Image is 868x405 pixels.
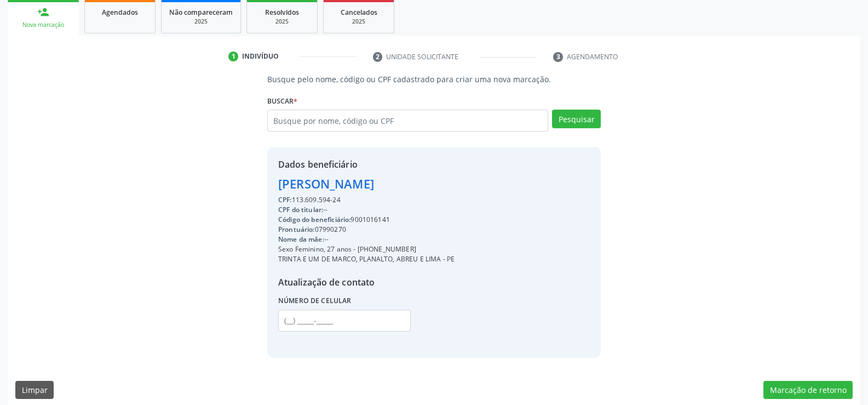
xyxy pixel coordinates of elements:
span: CPF: [278,195,292,204]
button: Limpar [15,381,54,400]
div: -- [278,205,455,215]
span: Agendados [102,8,138,17]
span: Resolvidos [265,8,299,17]
div: -- [278,235,455,244]
p: Busque pelo nome, código ou CPF cadastrado para criar uma nova marcação. [267,73,601,85]
div: [PERSON_NAME] [278,175,455,193]
span: Nome da mãe: [278,235,324,244]
div: 113.609.594-24 [278,195,455,205]
span: Código do beneficiário: [278,215,350,224]
div: 2025 [331,18,386,26]
span: Não compareceram [169,8,233,17]
label: Número de celular [278,293,352,310]
div: TRINTA E UM DE MARCO, PLANALTO, ABREU E LIMA - PE [278,254,455,264]
span: Cancelados [341,8,377,17]
label: Buscar [267,93,297,110]
div: Atualização de contato [278,276,455,289]
button: Marcação de retorno [763,381,853,400]
span: CPF do titular: [278,205,323,214]
div: Dados beneficiário [278,158,455,171]
div: 2025 [169,18,233,26]
div: 9001016141 [278,215,455,225]
span: Prontuário: [278,225,315,234]
div: 07990270 [278,225,455,235]
div: person_add [37,6,49,18]
input: Busque por nome, código ou CPF [267,110,548,132]
div: Nova marcação [15,21,71,29]
div: 2025 [255,18,309,26]
div: 1 [228,52,238,61]
button: Pesquisar [552,110,601,128]
div: Indivíduo [242,52,279,61]
input: (__) _____-_____ [278,310,411,332]
div: Sexo Feminino, 27 anos - [PHONE_NUMBER] [278,244,455,254]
